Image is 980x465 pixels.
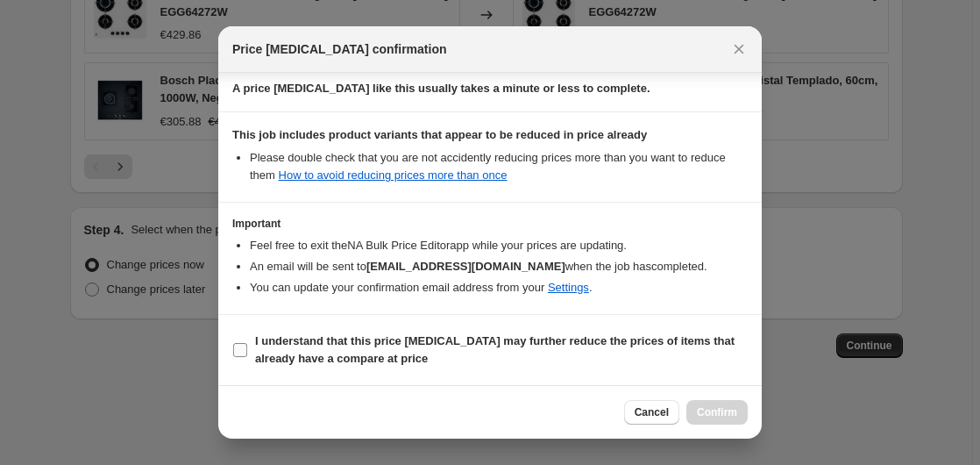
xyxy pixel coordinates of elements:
[232,128,647,141] b: This job includes product variants that appear to be reduced in price already
[232,217,748,231] h3: Important
[727,37,751,61] button: Close
[250,258,748,275] li: An email will be sent to when the job has completed .
[250,149,748,184] li: Please double check that you are not accidently reducing prices more than you want to reduce them
[635,405,669,419] span: Cancel
[232,40,447,58] span: Price [MEDICAL_DATA] confirmation
[250,279,748,297] li: You can update your confirmation email address from your .
[366,260,565,273] b: [EMAIL_ADDRESS][DOMAIN_NAME]
[279,168,508,182] a: How to avoid reducing prices more than once
[624,400,679,425] button: Cancel
[255,334,735,365] b: I understand that this price [MEDICAL_DATA] may further reduce the prices of items that already h...
[548,281,589,294] a: Settings
[250,237,748,254] li: Feel free to exit the NA Bulk Price Editor app while your prices are updating.
[232,82,650,95] b: A price [MEDICAL_DATA] like this usually takes a minute or less to complete.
